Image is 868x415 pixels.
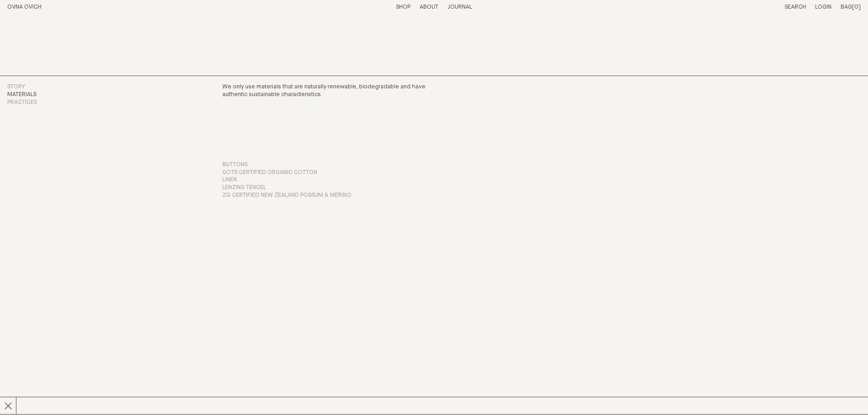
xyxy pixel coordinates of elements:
a: Materials [7,92,36,97]
summary: About [420,4,438,11]
a: Login [815,4,832,10]
a: Story [7,84,25,90]
button: Linen [222,176,237,184]
a: Search [785,4,806,10]
button: ZQ Certified New Zealand Possum & Merino [222,192,351,200]
span: [0] [852,4,861,10]
a: Practices [7,99,37,105]
span: Bag [841,4,852,10]
button: Lenzing Tencel [222,184,266,192]
a: Shop [396,4,411,10]
button: Buttons [222,161,247,169]
button: GOTS Certified Organic Cotton [222,169,317,177]
span: We only use materials that are naturally renewable, biodegradable and have authentic sustainable ... [222,84,426,97]
a: Home [7,4,41,10]
a: Journal [447,4,472,10]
